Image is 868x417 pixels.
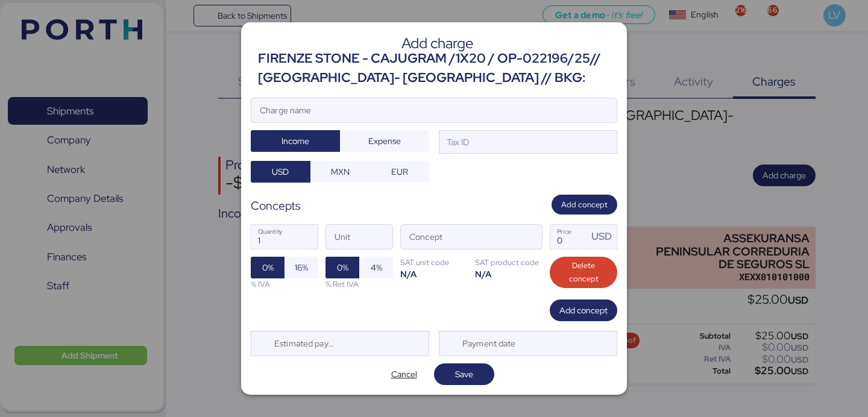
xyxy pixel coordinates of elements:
[368,134,401,148] span: Expense
[251,161,310,183] button: USD
[550,299,617,321] button: Add concept
[295,260,308,275] span: 16%
[285,257,318,278] button: 16%
[258,49,617,88] div: FIRENZE STONE - CAJUGRAM /1X20 / OP-022196/25// [GEOGRAPHIC_DATA]- [GEOGRAPHIC_DATA] // BKG:
[281,134,309,148] span: Income
[337,260,348,275] span: 0%
[374,363,434,385] button: Cancel
[475,268,542,280] div: N/A
[371,260,382,275] span: 4%
[552,195,617,215] button: Add concept
[400,257,468,268] div: SAT unit code
[559,303,608,318] span: Add concept
[325,257,359,278] button: 0%
[444,136,469,149] div: Tax ID
[401,225,513,249] input: Concept
[326,225,392,249] input: Unit
[561,198,608,212] span: Add concept
[550,257,617,288] button: Delete concept
[475,257,542,268] div: SAT product code
[262,260,274,275] span: 0%
[251,197,301,215] div: Concepts
[559,259,608,286] span: Delete concept
[251,225,318,249] input: Quantity
[517,227,542,252] button: ConceptConcept
[391,165,408,179] span: EUR
[391,367,417,381] span: Cancel
[370,161,429,183] button: EUR
[331,165,350,179] span: MXN
[325,278,393,290] div: % Ret IVA
[272,165,289,179] span: USD
[310,161,370,183] button: MXN
[455,367,473,381] span: Save
[591,229,617,244] div: USD
[251,98,617,122] input: Charge name
[251,257,285,278] button: 0%
[434,363,494,385] button: Save
[251,130,340,152] button: Income
[400,268,468,280] div: N/A
[251,278,318,290] div: % IVA
[359,257,393,278] button: 4%
[258,38,617,49] div: Add charge
[550,225,588,249] input: Price
[340,130,429,152] button: Expense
